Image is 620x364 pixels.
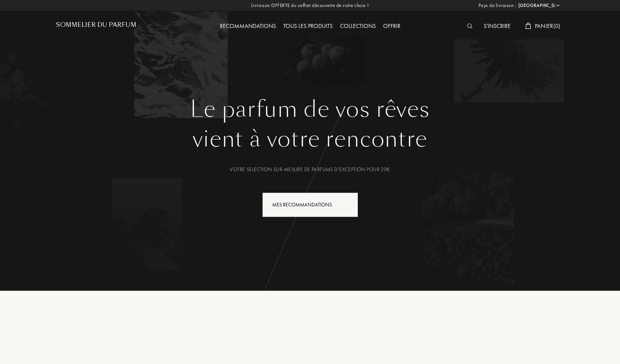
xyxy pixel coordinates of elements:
[280,22,336,31] div: Tous les produits
[535,22,561,30] span: Panier ( 0 )
[479,2,516,9] span: Pays de livraison :
[216,22,280,31] div: Recommandations
[379,22,404,30] a: Offrir
[62,96,559,123] h1: Le parfum de vos rêves
[56,21,136,28] h1: Sommelier du Parfum
[257,192,364,217] a: Mes Recommandationsanimation
[62,166,559,173] div: Votre selection sur-mesure de parfums d’exception pour 20€
[555,3,561,8] img: arrow_w.png
[480,22,514,31] div: S'inscrire
[336,22,379,31] div: Collections
[379,22,404,31] div: Offrir
[262,192,358,217] div: Mes Recommandations
[340,197,355,212] div: animation
[62,123,559,156] div: vient à votre rencontre
[216,22,280,30] a: Recommandations
[467,24,473,29] img: search_icn_white.svg
[525,22,531,29] img: cart_white.svg
[56,21,136,31] a: Sommelier du Parfum
[336,22,379,30] a: Collections
[480,22,514,30] a: S'inscrire
[280,22,336,30] a: Tous les produits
